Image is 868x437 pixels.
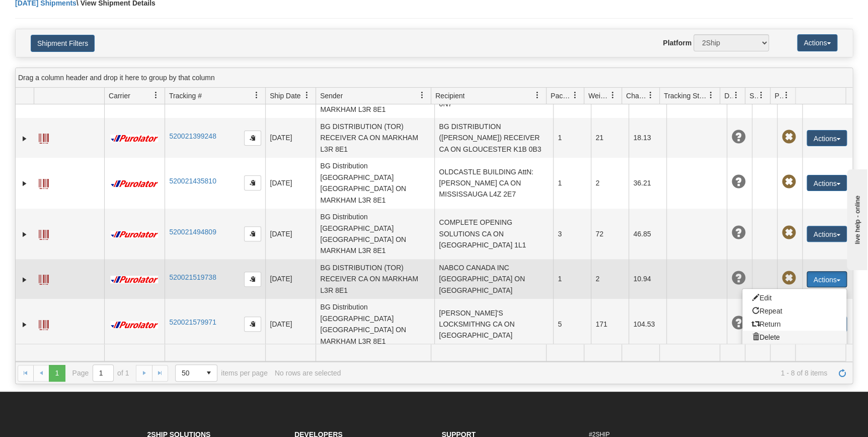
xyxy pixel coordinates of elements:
[591,158,628,209] td: 2
[774,91,783,101] span: Pickup Status
[591,118,628,157] td: 21
[169,228,216,236] a: 520021494809
[20,275,30,285] a: Expand
[49,365,65,381] span: Page 1
[742,318,846,331] a: Return
[169,91,202,101] span: Tracking #
[628,158,666,209] td: 36.21
[434,158,553,209] td: OLDCASTLE BUILDING AttN: [PERSON_NAME] CA ON MISSISSAUGA L4Z 2E7
[553,209,591,260] td: 3
[39,129,49,145] a: Label
[265,299,315,350] td: [DATE]
[169,273,216,281] a: 520021519738
[434,299,553,350] td: [PERSON_NAME]'S LOCKSMITHNG CA ON [GEOGRAPHIC_DATA]
[39,174,49,191] a: Label
[628,118,666,157] td: 18.13
[315,299,434,350] td: BG Distribution [GEOGRAPHIC_DATA] [GEOGRAPHIC_DATA] ON MARKHAM L3R 8E1
[797,34,837,51] button: Actions
[728,87,745,104] a: Delivery Status filter column settings
[169,132,216,140] a: 520021399248
[414,87,431,104] a: Sender filter column settings
[39,270,49,286] a: Label
[31,35,95,52] button: Shipment Filters
[147,87,165,104] a: Carrier filter column settings
[753,87,770,104] a: Shipment Issues filter column settings
[169,318,216,326] a: 520021579971
[244,226,261,241] button: Copy to clipboard
[553,259,591,298] td: 1
[749,91,758,101] span: Shipment Issues
[275,369,341,377] div: No rows are selected
[742,331,846,344] a: Delete shipment
[742,291,846,304] a: Edit
[298,87,315,104] a: Ship Date filter column settings
[742,304,846,318] a: Repeat
[591,209,628,260] td: 72
[781,130,796,144] span: Pickup Not Assigned
[201,365,217,381] span: select
[265,209,315,260] td: [DATE]
[731,316,745,330] span: Unknown
[845,167,867,270] iframe: chat widget
[434,209,553,260] td: COMPLETE OPENING SOLUTIONS CA ON [GEOGRAPHIC_DATA] 1L1
[244,131,261,146] button: Copy to clipboard
[20,229,30,239] a: Expand
[724,91,733,101] span: Delivery Status
[567,87,584,104] a: Packages filter column settings
[20,320,30,330] a: Expand
[244,317,261,332] button: Copy to clipboard
[175,364,217,382] span: Page sizes drop down
[435,91,464,101] span: Recipient
[244,272,261,287] button: Copy to clipboard
[588,91,609,101] span: Weight
[270,91,300,101] span: Ship Date
[731,130,745,144] span: Unknown
[731,175,745,189] span: Unknown
[626,91,647,101] span: Charge
[550,91,572,101] span: Packages
[109,321,160,329] img: 11 - Purolator
[8,9,93,16] div: live help - online
[39,225,49,241] a: Label
[265,158,315,209] td: [DATE]
[109,231,160,238] img: 11 - Purolator
[175,364,268,382] span: items per page
[628,209,666,260] td: 46.85
[781,226,796,240] span: Pickup Not Assigned
[434,118,553,157] td: BG DISTRIBUTION ([PERSON_NAME]) RECEIVER CA ON GLOUCESTER K1B 0B3
[265,259,315,298] td: [DATE]
[702,87,720,104] a: Tracking Status filter column settings
[109,135,160,142] img: 11 - Purolator
[807,226,847,242] button: Actions
[169,177,216,185] a: 520021435810
[315,118,434,157] td: BG DISTRIBUTION (TOR) RECEIVER CA ON MARKHAM L3R 8E1
[778,87,795,104] a: Pickup Status filter column settings
[109,276,160,283] img: 11 - Purolator
[834,365,850,381] a: Refresh
[315,158,434,209] td: BG Distribution [GEOGRAPHIC_DATA] [GEOGRAPHIC_DATA] ON MARKHAM L3R 8E1
[807,130,847,146] button: Actions
[20,134,30,144] a: Expand
[109,180,160,188] img: 11 - Purolator
[742,344,846,357] a: Track
[72,364,129,382] span: Page of 1
[663,38,691,48] label: Platform
[553,158,591,209] td: 1
[628,299,666,350] td: 104.53
[628,259,666,298] td: 10.94
[781,175,796,189] span: Pickup Not Assigned
[553,299,591,350] td: 5
[591,259,628,298] td: 2
[16,68,852,88] div: grid grouping header
[320,91,343,101] span: Sender
[529,87,546,104] a: Recipient filter column settings
[434,259,553,298] td: NABCO CANADA INC [GEOGRAPHIC_DATA] ON [GEOGRAPHIC_DATA]
[248,87,265,104] a: Tracking # filter column settings
[20,178,30,189] a: Expand
[182,368,195,378] span: 50
[109,91,130,101] span: Carrier
[39,316,49,332] a: Label
[315,209,434,260] td: BG Distribution [GEOGRAPHIC_DATA] [GEOGRAPHIC_DATA] ON MARKHAM L3R 8E1
[315,259,434,298] td: BG DISTRIBUTION (TOR) RECEIVER CA ON MARKHAM L3R 8E1
[664,91,707,101] span: Tracking Status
